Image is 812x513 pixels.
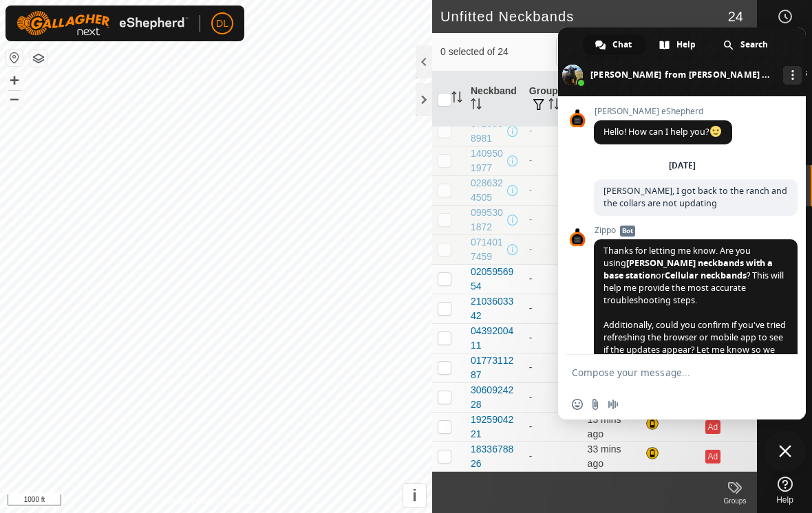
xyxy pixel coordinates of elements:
td: - [524,146,582,175]
span: Help [676,34,696,55]
td: - [524,175,582,205]
span: Zippo [594,226,798,235]
div: 0286324505 [471,176,504,205]
p-sorticon: Activate to sort [548,100,559,111]
span: 6 Oct 2025 at 5:06 pm [588,444,621,469]
a: Contact Us [230,495,270,507]
span: Audio message [608,399,619,410]
div: 2103603342 [471,294,518,323]
div: Close chat [765,430,806,472]
button: + [6,72,23,89]
span: Chat [612,34,632,55]
button: Ad [705,420,720,434]
span: DL [216,17,228,31]
img: Gallagher Logo [17,11,189,36]
span: [PERSON_NAME] neckbands with a base station [603,257,773,281]
button: i [403,484,426,507]
button: Reset Map [6,50,23,66]
td: - [524,353,582,382]
td: - [524,116,582,146]
div: 1409501977 [471,146,504,175]
span: [PERSON_NAME], I got back to the ranch and the collars are not updating [603,185,787,209]
div: More channels [783,66,802,85]
td: - [524,294,582,323]
div: 3716568981 [471,117,504,146]
span: Search [740,34,768,55]
a: Privacy Policy [162,495,213,507]
button: – [6,90,23,107]
p-sorticon: Activate to sort [451,94,462,105]
div: 1833678826 [471,442,518,471]
td: - [524,412,582,441]
span: Help [776,496,793,504]
button: Ad [705,450,720,463]
div: 0205956954 [471,265,518,294]
span: Hello! How can I help you? [603,126,723,138]
span: 0 selected of 24 [440,45,556,59]
span: Send a file [590,399,601,410]
div: 3060924228 [471,383,518,412]
span: 24 [728,6,743,27]
p-sorticon: Activate to sort [471,100,482,111]
span: [PERSON_NAME] eShepherd [594,107,732,116]
div: [DATE] [669,162,696,170]
div: Help [647,34,709,55]
div: Groups [713,496,757,506]
div: Chat [583,34,645,55]
textarea: Compose your message... [572,367,762,379]
span: Insert an emoji [572,399,583,410]
div: Search [711,34,782,55]
td: - [524,264,582,294]
a: Help [758,471,812,510]
th: Groups [524,72,582,127]
td: - [524,205,582,234]
td: - [524,382,582,412]
div: 0439200411 [471,324,518,353]
span: i [412,486,417,505]
td: - [524,323,582,353]
button: Map Layers [30,50,47,67]
span: Bot [620,226,635,237]
th: Neckband [465,72,524,127]
span: Thanks for letting me know. Are you using or ? This will help me provide the most accurate troubl... [603,245,786,368]
div: 0177311287 [471,353,518,382]
div: 0995301872 [471,206,504,234]
span: Cellular neckbands [665,270,747,281]
td: - [524,441,582,471]
span: 6 Oct 2025 at 5:26 pm [588,414,621,439]
input: Search (S) [556,37,723,66]
h2: Unfitted Neckbands [440,8,728,25]
div: 0714017459 [471,235,504,264]
div: 1925904221 [471,413,518,441]
td: - [524,234,582,264]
